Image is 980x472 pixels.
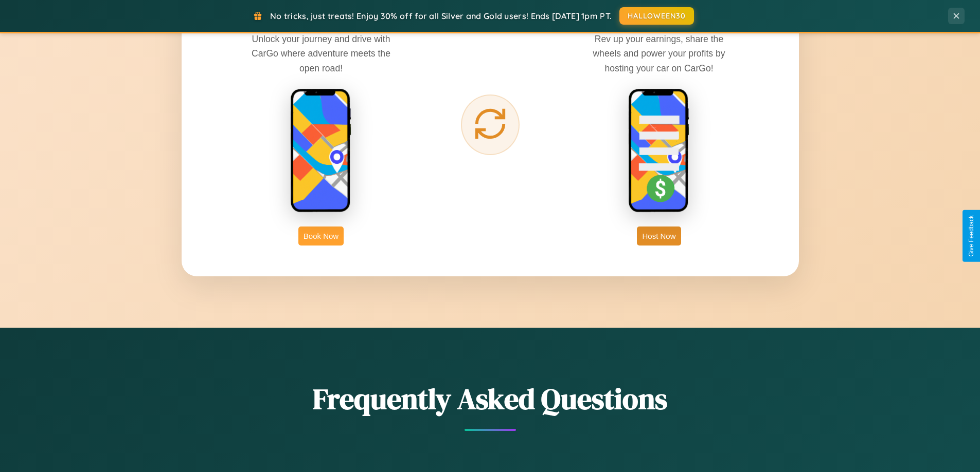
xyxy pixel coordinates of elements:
button: Host Now [637,226,681,246]
button: HALLOWEEN30 [619,7,694,25]
div: Give Feedback [968,215,975,257]
p: Rev up your earnings, share the wheels and power your profits by hosting your car on CarGo! [582,32,736,75]
img: rent phone [290,88,352,214]
img: host phone [628,88,690,214]
h2: Frequently Asked Questions [182,379,799,419]
span: No tricks, just treats! Enjoy 30% off for all Silver and Gold users! Ends [DATE] 1pm PT. [270,11,612,21]
button: Book Now [298,226,344,246]
p: Unlock your journey and drive with CarGo where adventure meets the open road! [244,32,398,75]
